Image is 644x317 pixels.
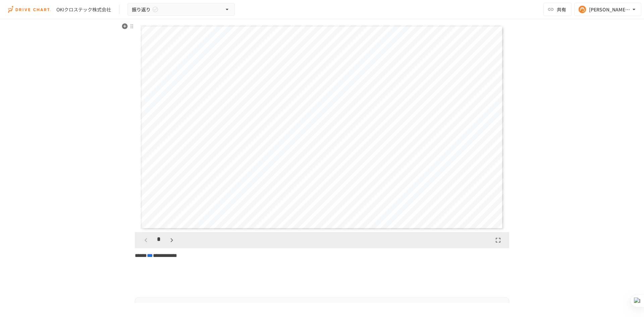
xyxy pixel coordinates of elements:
div: [PERSON_NAME][EMAIL_ADDRESS][DOMAIN_NAME] [589,5,631,14]
div: Page 1 [135,22,509,232]
button: 振り返り [127,3,235,16]
button: [PERSON_NAME][EMAIL_ADDRESS][DOMAIN_NAME] [574,3,641,16]
button: 共有 [543,3,572,16]
img: i9VDDS9JuLRLX3JIUyK59LcYp6Y9cayLPHs4hOxMB9W [8,4,51,15]
span: 共有 [557,6,566,13]
div: OKIクロステック株式会社 [56,6,111,13]
span: 振り返り [132,5,151,14]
